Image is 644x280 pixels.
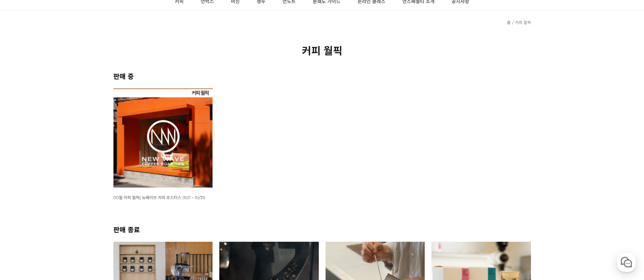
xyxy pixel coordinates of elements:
a: [10월 커피 월픽] 뉴웨이브 커피 로스터스 (10/1 ~ 10/31) [113,195,205,200]
a: 대화 [45,215,88,232]
h2: 커피 월픽 [113,43,531,58]
a: 홈 [507,20,511,25]
img: [10월 커피 월픽] 뉴웨이브 커피 로스터스 (10/1 ~ 10/31) [113,88,213,188]
a: 홈 [2,215,45,232]
a: 설정 [88,215,130,232]
span: 홈 [21,225,25,230]
a: 커피 월픽 [515,20,531,25]
span: 설정 [105,225,113,230]
h2: 판매 중 [113,71,531,81]
span: 대화 [62,225,70,231]
h2: 판매 종료 [113,224,531,234]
